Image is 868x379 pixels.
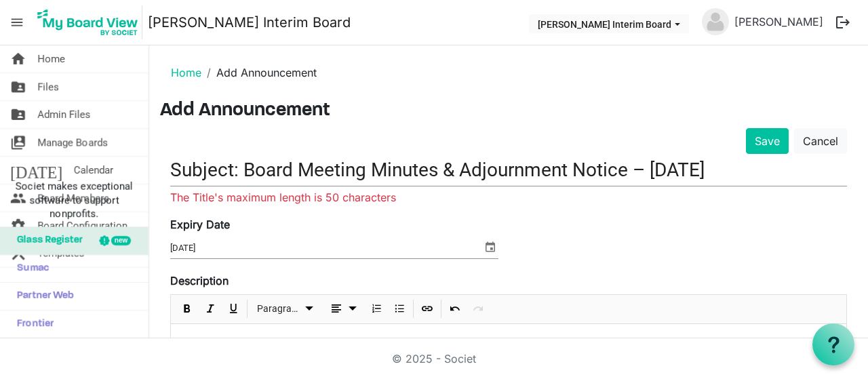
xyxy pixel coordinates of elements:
a: My Board View Logo [33,5,148,39]
span: Paragraph [257,300,301,317]
a: [PERSON_NAME] Interim Board [148,9,351,36]
span: Files [37,73,59,100]
div: Bulleted List [388,295,411,323]
span: Manage Boards [37,129,108,156]
span: home [10,45,26,73]
button: Insert Link [418,300,437,317]
img: no-profile-picture.svg [702,8,729,35]
button: Save [746,128,789,154]
a: Home [171,66,201,79]
button: Numbered List [368,300,386,317]
button: logout [829,8,857,37]
div: Alignments [321,295,366,323]
label: Description [170,273,229,289]
button: Underline [224,300,243,317]
input: Title [170,154,847,186]
a: [PERSON_NAME] [729,8,829,35]
span: Sumac [10,255,49,282]
div: Formats [250,295,321,323]
span: The Title's maximum length is 50 characters [170,191,396,204]
span: Glass Register [10,227,83,254]
label: Expiry Date [170,216,230,233]
span: select [482,238,498,256]
div: new [111,236,131,245]
div: Bold [176,295,199,323]
span: [DATE] [10,157,62,184]
img: My Board View Logo [33,5,142,39]
span: Societ makes exceptional software to support nonprofits. [6,180,142,220]
span: Admin Files [37,101,91,128]
a: © 2025 - Societ [392,352,476,365]
button: Paragraph dropdownbutton [252,300,319,317]
button: dropdownbutton [323,300,363,317]
span: folder_shared [10,73,26,100]
div: Undo [443,295,467,323]
h3: Add Announcement [160,100,857,123]
div: Italic [199,295,222,323]
button: Undo [446,300,465,317]
button: RICCA Interim Board dropdownbutton [529,14,689,33]
button: Bold [178,300,197,317]
div: Underline [222,295,245,323]
span: Partner Web [10,283,74,310]
li: Add Announcement [201,64,317,81]
span: Home [37,45,65,73]
button: Italic [201,300,220,317]
span: Calendar [73,157,113,184]
span: Frontier [10,311,54,338]
a: Cancel [794,128,847,154]
div: Insert Link [416,295,439,323]
button: Bulleted List [391,300,409,317]
div: Numbered List [365,295,388,323]
span: folder_shared [10,101,26,128]
span: menu [4,9,30,35]
span: switch_account [10,129,26,156]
